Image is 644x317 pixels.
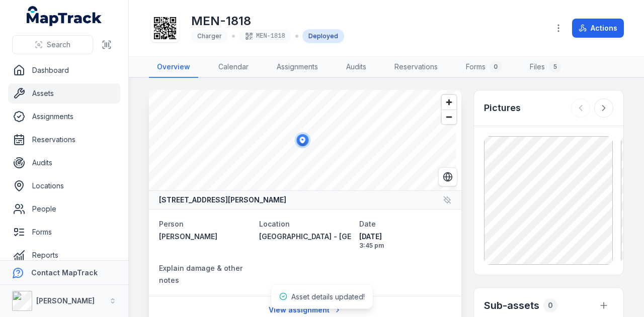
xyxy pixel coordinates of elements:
div: 0 [543,298,557,312]
div: 5 [549,61,561,73]
h3: Pictures [484,101,521,115]
canvas: Map [149,90,456,190]
button: Search [12,35,93,54]
a: Assignments [8,107,120,127]
a: [PERSON_NAME] [159,232,251,242]
a: Reports [8,245,120,265]
a: Assignments [269,57,326,78]
span: Search [47,40,70,50]
span: 3:45 pm [359,242,451,250]
span: Asset details updated! [291,292,365,301]
a: Assets [8,83,120,103]
h1: MEN-1818 [191,13,344,29]
span: [DATE] [359,232,451,242]
span: Date [359,220,376,228]
a: Locations [8,176,120,196]
span: Person [159,220,184,228]
a: Overview [149,57,198,78]
strong: [PERSON_NAME] [36,296,95,305]
span: Explain damage & other notes [159,264,243,284]
strong: [STREET_ADDRESS][PERSON_NAME] [159,195,286,205]
span: Location [259,220,290,228]
a: Forms [8,222,120,242]
button: Switch to Satellite View [438,167,457,186]
div: 0 [490,61,502,73]
button: Zoom out [442,110,456,124]
a: Audits [338,57,374,78]
a: Audits [8,153,120,173]
span: [GEOGRAPHIC_DATA] - [GEOGRAPHIC_DATA][PERSON_NAME] [259,232,470,241]
time: 8/14/2025, 3:45:52 PM [359,232,451,250]
button: Actions [572,19,624,38]
a: Dashboard [8,60,120,80]
a: Forms0 [458,57,510,78]
a: Reservations [8,130,120,150]
div: Deployed [302,29,344,43]
a: People [8,199,120,219]
a: Files5 [522,57,569,78]
a: [GEOGRAPHIC_DATA] - [GEOGRAPHIC_DATA][PERSON_NAME] [259,232,351,242]
a: MapTrack [27,6,102,26]
h2: Sub-assets [484,298,539,312]
strong: Contact MapTrack [31,268,98,277]
a: Calendar [210,57,257,78]
span: Charger [197,32,222,40]
a: Reservations [386,57,446,78]
div: MEN-1818 [239,29,291,43]
button: Zoom in [442,95,456,110]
